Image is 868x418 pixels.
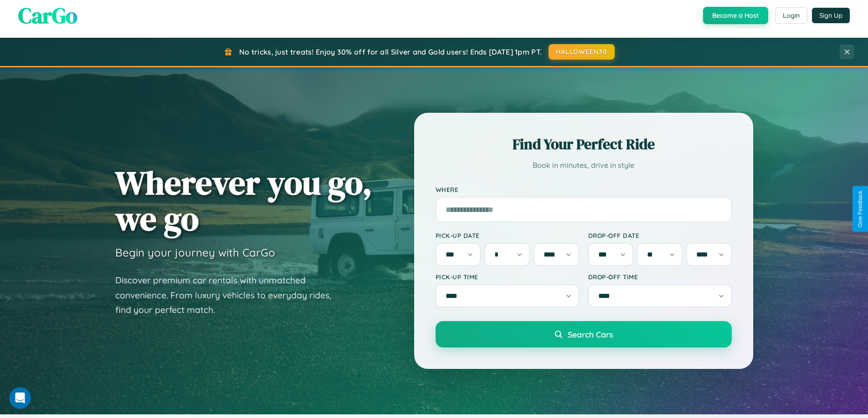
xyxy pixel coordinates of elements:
p: Book in minutes, drive in style [436,159,732,172]
p: Discover premium car rentals with unmatched convenience. From luxury vehicles to everyday rides, ... [115,273,343,317]
iframe: Intercom live chat [9,387,31,409]
div: Give Feedback [857,191,863,227]
span: CarGo [18,0,77,30]
span: No tricks, just treats! Enjoy 30% off for all Silver and Gold users! Ends [DATE] 1pm PT. [239,47,542,56]
label: Pick-up Time [436,273,579,281]
button: HALLOWEEN30 [549,44,615,60]
label: Drop-off Date [588,232,732,239]
h1: Wherever you go, we go [115,165,372,237]
label: Drop-off Time [588,273,732,281]
button: Sign Up [812,8,850,23]
button: Login [775,7,807,24]
label: Where [436,186,732,193]
h2: Find Your Perfect Ride [436,134,732,154]
h3: Begin your journey with CarGo [115,246,275,259]
button: Search Cars [436,321,732,347]
label: Pick-up Date [436,232,579,239]
button: Become a Host [703,7,768,24]
span: Search Cars [568,329,613,339]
